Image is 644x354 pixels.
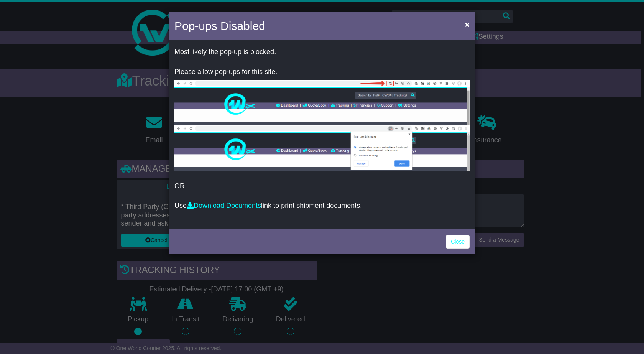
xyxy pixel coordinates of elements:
p: Most likely the pop-up is blocked. [174,48,470,56]
img: allow-popup-1.png [174,80,470,125]
a: Download Documents [187,202,261,209]
span: × [465,20,470,29]
h4: Pop-ups Disabled [174,17,265,35]
p: Please allow pop-ups for this site. [174,68,470,76]
img: allow-popup-2.png [174,125,470,171]
a: Close [446,235,470,249]
button: Close [461,16,473,32]
div: OR [169,42,475,227]
p: Use link to print shipment documents. [174,202,470,210]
